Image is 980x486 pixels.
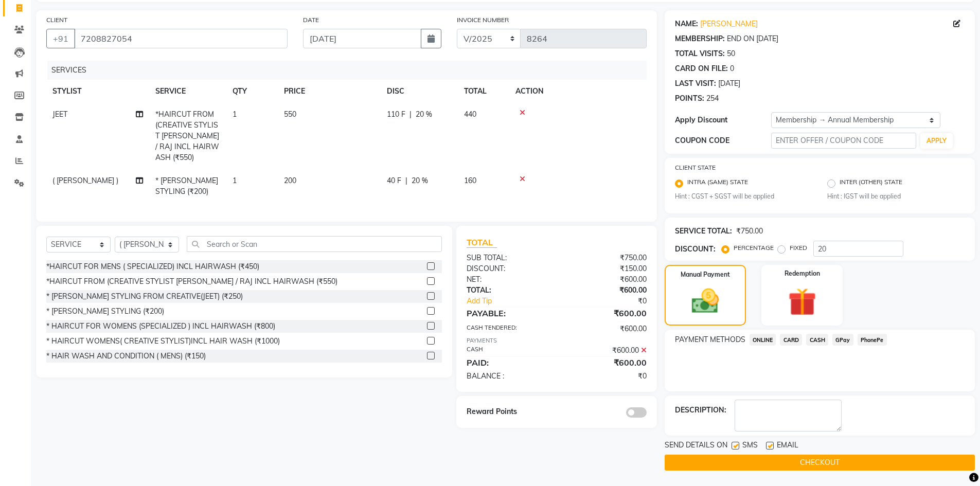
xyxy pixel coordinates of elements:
[459,371,557,382] div: BALANCE :
[149,80,226,103] th: SERVICE
[675,334,745,345] span: PAYMENT METHODS
[459,345,557,356] div: CASH
[840,177,902,190] label: INTER (OTHER) STATE
[790,243,807,253] label: FIXED
[557,371,654,382] div: ₹0
[459,253,557,263] div: SUB TOTAL:
[771,133,916,149] input: ENTER OFFER / COUPON CODE
[187,236,442,252] input: Search or Scan
[46,276,337,287] div: *HAIRCUT FROM (CREATIVE STYLIST [PERSON_NAME] / RAJ INCL HAIRWASH (₹550)
[665,440,727,453] span: SEND DETAILS ON
[74,29,288,48] input: SEARCH BY NAME/MOBILE/EMAIL/CODE
[920,133,953,149] button: APPLY
[46,306,164,317] div: * [PERSON_NAME] STYLING (₹200)
[467,237,497,248] span: TOTAL
[750,334,776,346] span: ONLINE
[557,274,654,285] div: ₹600.00
[675,226,732,237] div: SERVICE TOTAL:
[459,296,573,307] a: Add Tip
[706,93,719,104] div: 254
[509,80,647,103] th: ACTION
[557,263,654,274] div: ₹150.00
[557,356,654,369] div: ₹600.00
[675,163,716,172] label: CLIENT STATE
[675,192,812,201] small: Hint : CGST + SGST will be applied
[675,405,726,416] div: DESCRIPTION:
[387,175,401,186] span: 40 F
[46,261,259,272] div: *HAIRCUT FOR MENS ( SPECIALIZED) INCL HAIRWASH (₹450)
[464,176,476,185] span: 160
[284,176,296,185] span: 200
[573,296,654,307] div: ₹0
[858,334,887,346] span: PhonePe
[226,80,278,103] th: QTY
[675,78,716,89] div: LAST VISIT:
[675,115,772,125] div: Apply Discount
[46,29,75,48] button: +91
[46,80,149,103] th: STYLIST
[459,285,557,296] div: TOTAL:
[155,176,218,196] span: * [PERSON_NAME] STYLING (₹200)
[718,78,740,89] div: [DATE]
[46,351,206,362] div: * HAIR WASH AND CONDITION ( MENS) (₹150)
[832,334,853,346] span: GPay
[416,109,432,120] span: 20 %
[557,323,654,334] div: ₹600.00
[284,110,296,119] span: 550
[777,440,798,453] span: EMAIL
[46,291,243,302] div: * [PERSON_NAME] STYLING FROM CREATIVE(JEET) (₹250)
[459,356,557,369] div: PAID:
[665,455,975,471] button: CHECKOUT
[409,109,412,120] span: |
[730,63,734,74] div: 0
[675,19,698,29] div: NAME:
[736,226,763,237] div: ₹750.00
[557,285,654,296] div: ₹600.00
[806,334,828,346] span: CASH
[687,177,748,190] label: INTRA (SAME) STATE
[46,15,67,25] label: CLIENT
[675,93,704,104] div: POINTS:
[780,334,802,346] span: CARD
[459,263,557,274] div: DISCOUNT:
[681,270,730,279] label: Manual Payment
[557,345,654,356] div: ₹600.00
[675,63,728,74] div: CARD ON FILE:
[47,61,654,80] div: SERVICES
[734,243,774,253] label: PERCENTAGE
[233,176,237,185] span: 1
[467,336,646,345] div: PAYMENTS
[459,406,557,418] div: Reward Points
[52,110,67,119] span: JEET
[155,110,219,162] span: *HAIRCUT FROM (CREATIVE STYLIST [PERSON_NAME] / RAJ INCL HAIRWASH (₹550)
[52,176,118,185] span: ( [PERSON_NAME] )
[381,80,458,103] th: DISC
[700,19,758,29] a: [PERSON_NAME]
[412,175,428,186] span: 20 %
[779,284,825,319] img: _gift.svg
[46,336,280,347] div: * HAIRCUT WOMENS( CREATIVE STYLIST)INCL HAIR WASH (₹1000)
[457,15,509,25] label: INVOICE NUMBER
[727,33,778,44] div: END ON [DATE]
[742,440,758,453] span: SMS
[458,80,509,103] th: TOTAL
[675,48,725,59] div: TOTAL VISITS:
[459,323,557,334] div: CASH TENDERED:
[464,110,476,119] span: 440
[303,15,319,25] label: DATE
[675,33,725,44] div: MEMBERSHIP:
[827,192,965,201] small: Hint : IGST will be applied
[675,244,716,255] div: DISCOUNT:
[405,175,407,186] span: |
[785,269,820,278] label: Redemption
[278,80,381,103] th: PRICE
[557,253,654,263] div: ₹750.00
[557,307,654,319] div: ₹600.00
[46,321,275,332] div: * HAIRCUT FOR WOMENS (SPECIALIZED ) INCL HAIRWASH (₹800)
[459,307,557,319] div: PAYABLE:
[683,285,727,317] img: _cash.svg
[675,135,772,146] div: COUPON CODE
[459,274,557,285] div: NET:
[727,48,735,59] div: 50
[233,110,237,119] span: 1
